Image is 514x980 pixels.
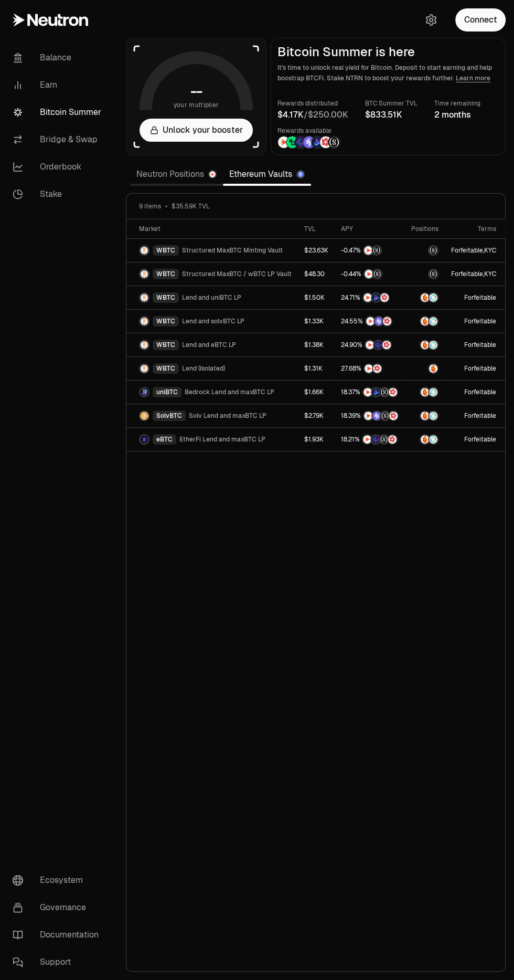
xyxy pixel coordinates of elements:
button: Forfeitable [464,388,496,396]
a: $23.63K [298,239,335,262]
img: Amber [421,293,429,302]
div: WBTC [153,245,179,256]
img: Mars Fragments [383,317,391,325]
button: NTRNMars Fragments [341,363,399,374]
img: Mars Fragments [382,341,391,349]
a: Forfeitable,KYC [445,262,502,286]
a: Stake [4,181,113,208]
a: Governance [4,894,113,921]
a: $1.31K [298,357,335,380]
p: Time remaining [434,98,480,109]
img: maxBTC [429,246,437,255]
button: NTRNBedrock DiamondsMars Fragments [341,292,399,303]
img: Amber [421,412,429,420]
a: Earn [4,71,113,99]
a: Forfeitable [445,333,502,356]
a: NTRNBedrock DiamondsStructured PointsMars Fragments [335,381,405,404]
a: Support [4,949,113,976]
a: Forfeitable [445,310,502,333]
button: Forfeitable [464,341,496,349]
img: NTRN [365,364,373,373]
img: maxBTC [429,270,437,278]
img: Lombard Lux [286,136,298,148]
img: Mars Fragments [389,412,398,420]
button: KYC [484,246,496,255]
img: eBTC Logo [140,435,148,444]
div: WBTC [153,340,179,350]
img: EtherFi Points [374,341,382,349]
div: / [277,109,348,121]
img: Mars Fragments [380,293,389,302]
div: Positions [411,225,438,233]
button: Forfeitable [451,246,483,255]
span: Structured MaxBTC Minting Vault [182,246,283,255]
div: SolvBTC [153,410,186,421]
button: KYC [484,270,496,278]
span: Bedrock Lend and maxBTC LP [185,388,274,396]
img: NTRN [364,246,372,255]
div: WBTC [153,292,179,303]
a: WBTC LogoWBTCLend and solvBTC LP [126,310,298,333]
img: Ethereum Logo [297,171,304,177]
img: SolvBTC Logo [140,412,148,420]
a: NTRNStructured Points [335,239,405,262]
div: WBTC [153,269,179,279]
button: AmberSupervault [411,292,438,303]
a: Ecosystem [4,867,113,894]
img: Solv Points [303,136,315,148]
button: maxBTC [411,245,438,256]
div: WBTC [153,316,179,326]
img: Supervault [429,341,437,349]
a: NTRNSolv PointsMars Fragments [335,310,405,333]
a: AmberSupervault [405,286,445,309]
p: Rewards distributed [277,98,348,109]
span: Lend and eBTC LP [182,341,236,349]
a: $1.33K [298,310,335,333]
img: Bedrock Diamonds [372,293,380,302]
img: NTRN [363,435,371,444]
span: Lend and uniBTC LP [182,293,241,302]
button: maxBTC [411,269,438,279]
a: Forfeitable [445,428,502,451]
img: Structured Points [372,246,381,255]
button: NTRNStructured Points [341,245,399,256]
img: NTRN [363,293,372,302]
a: Bitcoin Summer [4,99,113,126]
img: Mars Fragments [320,136,331,148]
a: Forfeitable [445,286,502,309]
a: $2.79K [298,404,335,427]
span: $35.59K TVL [172,202,210,210]
img: WBTC Logo [140,270,148,278]
img: Structured Points [380,435,388,444]
button: Forfeitable [451,270,483,278]
img: Amber [421,341,429,349]
span: Structured MaxBTC / wBTC LP Vault [182,270,292,278]
a: WBTC LogoWBTCStructured MaxBTC Minting Vault [126,239,298,262]
img: Supervault [429,293,437,302]
button: AmberSupervault [411,434,438,445]
img: Bedrock Diamonds [312,136,323,148]
img: Amber [429,364,437,373]
a: Balance [4,44,113,71]
h2: Bitcoin Summer is here [277,45,499,59]
img: Solv Points [372,412,381,420]
button: Unlock your booster [140,119,253,142]
button: Forfeitable [464,293,496,302]
a: $1.50K [298,286,335,309]
img: Mars Fragments [389,388,397,396]
a: $1.66K [298,381,335,404]
div: Market [139,225,292,233]
p: BTC Summer TVL [365,98,417,109]
a: NTRNStructured Points [335,262,405,286]
img: Supervault [429,412,437,420]
span: , [451,246,496,255]
img: Supervault [429,317,437,325]
img: WBTC Logo [140,364,148,373]
span: Lend and solvBTC LP [182,317,244,325]
a: NTRNSolv PointsStructured PointsMars Fragments [335,404,405,427]
p: Rewards available [277,125,340,136]
img: Structured Points [381,412,389,420]
img: Neutron Logo [209,171,216,177]
img: WBTC Logo [140,317,148,325]
img: uniBTC Logo [140,388,148,396]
